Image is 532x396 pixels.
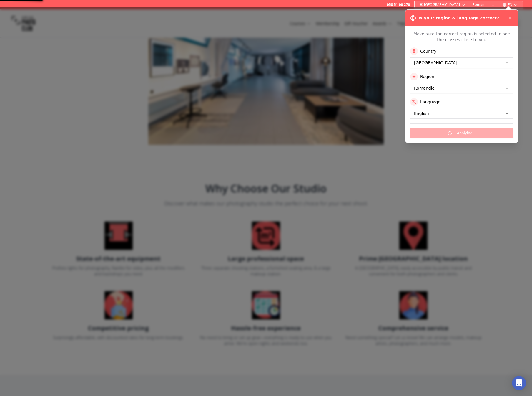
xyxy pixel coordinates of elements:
h3: Is your region & language correct? [418,15,499,21]
label: Country [420,48,437,54]
a: 058 51 00 270 [387,2,410,7]
label: Region [420,74,434,80]
button: EN [500,1,520,8]
button: [GEOGRAPHIC_DATA] [417,1,468,8]
button: Romandie [470,1,498,8]
p: Make sure the correct region is selected to see the classes close to you [410,31,513,43]
label: Language [420,99,440,105]
div: Open Intercom Messenger [512,376,526,390]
